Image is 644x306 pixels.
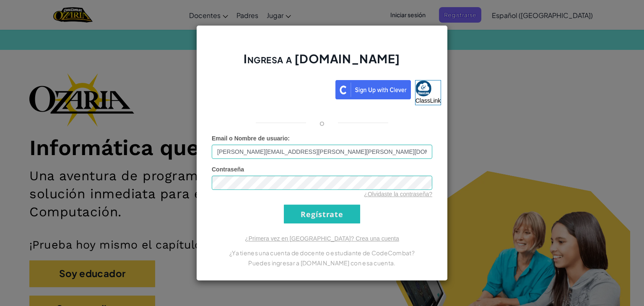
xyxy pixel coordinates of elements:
[212,135,288,142] span: Email o Nombre de usuario
[415,80,431,96] img: classlink-logo-small.png
[199,79,335,98] iframe: Botón Iniciar sesión con Google
[284,205,360,223] input: Regístrate
[364,191,432,197] a: ¿Olvidaste la contraseña?
[212,258,432,268] p: Puedes ingresar a [DOMAIN_NAME] con esa cuenta.
[335,80,411,99] img: clever_sso_button@2x.png
[245,235,399,242] a: ¿Primera vez en [GEOGRAPHIC_DATA]? Crea una cuenta
[212,166,244,173] span: Contraseña
[415,97,441,104] span: ClassLink
[212,248,432,258] p: ¿Ya tienes una cuenta de docente o estudiante de CodeCombat?
[212,51,432,75] h2: Ingresa a [DOMAIN_NAME]
[319,118,325,128] p: o
[212,134,290,143] label: :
